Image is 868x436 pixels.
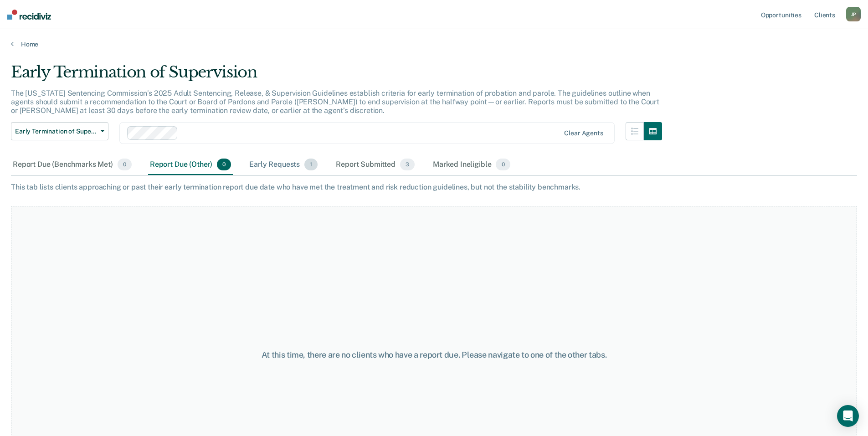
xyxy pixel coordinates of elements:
button: Early Termination of Supervision [11,122,108,140]
div: Report Due (Other)0 [148,155,233,175]
a: Home [11,40,857,48]
span: 0 [118,159,132,170]
p: The [US_STATE] Sentencing Commission’s 2025 Adult Sentencing, Release, & Supervision Guidelines e... [11,89,659,115]
span: 0 [496,159,510,170]
div: At this time, there are no clients who have a report due. Please navigate to one of the other tabs. [223,350,646,360]
div: Open Intercom Messenger [837,405,859,427]
div: Early Requests1 [247,155,319,175]
div: Clear agents [564,129,603,137]
span: 0 [217,159,231,170]
div: Report Due (Benchmarks Met)0 [11,155,134,175]
span: 1 [304,159,318,170]
img: Recidiviz [7,10,51,20]
div: J P [846,7,861,21]
div: This tab lists clients approaching or past their early termination report due date who have met t... [11,183,857,191]
div: Marked Ineligible0 [431,155,512,175]
div: Report Submitted3 [334,155,416,175]
div: Early Termination of Supervision [11,63,662,89]
span: 3 [400,159,415,170]
span: Early Termination of Supervision [15,128,97,135]
button: JP [846,7,861,21]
